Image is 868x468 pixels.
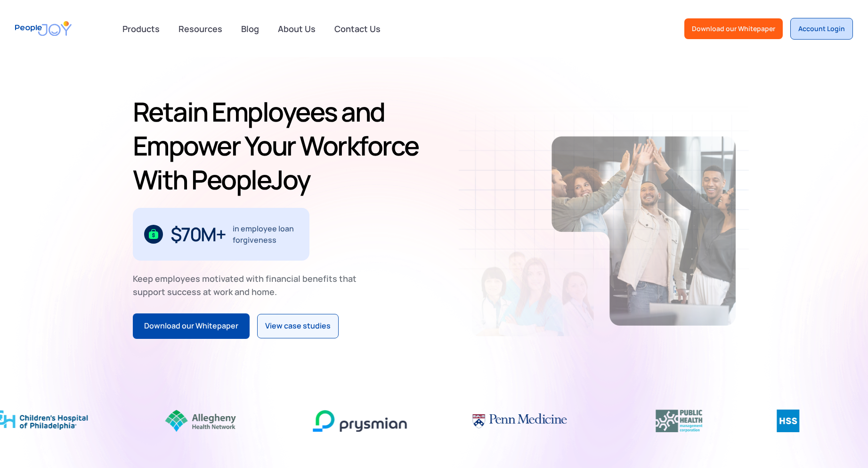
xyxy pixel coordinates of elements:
[692,24,775,33] div: Download our Whitepaper
[173,18,228,39] a: Resources
[133,95,430,197] h1: Retain Employees and Empower Your Workforce With PeopleJoy
[133,208,309,261] div: 1 / 3
[329,18,386,39] a: Contact Us
[15,15,72,42] a: home
[257,314,339,338] a: View case studies
[684,18,783,39] a: Download our Whitepaper
[133,272,365,298] div: Keep employees motivated with financial benefits that support success at work and home.
[272,18,321,39] a: About Us
[144,320,238,332] div: Download our Whitepaper
[798,24,845,33] div: Account Login
[790,18,853,40] a: Account Login
[233,223,298,246] div: in employee loan forgiveness
[170,227,226,242] div: $70M+
[235,18,265,39] a: Blog
[472,251,594,336] img: Retain-Employees-PeopleJoy
[117,19,165,38] div: Products
[552,136,736,326] img: Retain-Employees-PeopleJoy
[133,313,250,339] a: Download our Whitepaper
[265,320,331,332] div: View case studies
